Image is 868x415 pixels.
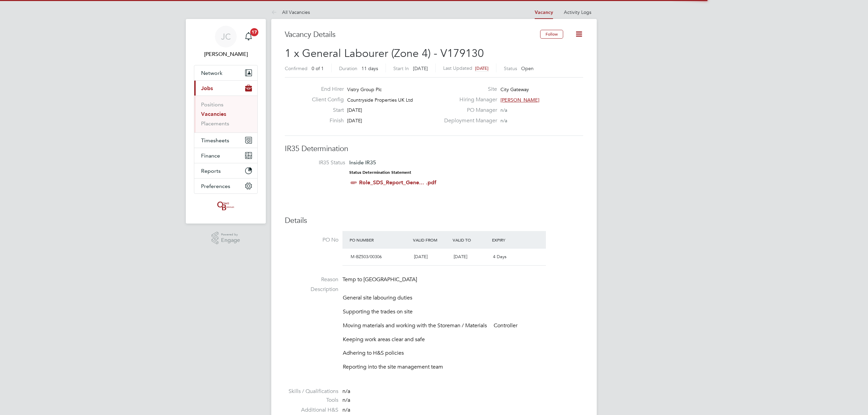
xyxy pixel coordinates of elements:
button: Follow [540,30,563,39]
label: Site [440,86,497,93]
div: Expiry [490,234,530,246]
label: Description [285,286,338,293]
button: Timesheets [194,133,257,148]
label: Start [307,107,344,114]
label: PO No [285,236,338,244]
label: End Hirer [307,86,344,93]
p: Adhering to H&S policies [343,350,583,357]
span: Vistry Group Plc [347,86,382,92]
label: Start In [393,65,409,71]
span: Jobs [201,85,213,91]
span: Engage [221,237,240,243]
span: JC [221,32,231,41]
label: Additional H&S [285,407,338,414]
label: Finish [307,117,344,124]
button: Network [194,65,257,80]
span: 0 of 1 [312,65,324,71]
label: Tools [285,397,338,404]
label: Reason [285,276,338,283]
label: Confirmed [285,65,308,71]
p: General site labouring duties [343,294,583,302]
label: PO Manager [440,107,497,114]
span: Timesheets [201,137,229,144]
span: n/a [342,388,350,395]
button: Jobs [194,81,257,96]
a: Powered byEngage [212,232,240,245]
a: Activity Logs [564,9,591,15]
span: 11 days [361,65,378,71]
label: Deployment Manager [440,117,497,124]
span: Inside IR35 [349,159,376,166]
img: oneillandbrennan-logo-retina.png [216,201,236,211]
label: Skills / Qualifications [285,388,338,395]
div: PO Number [348,234,411,246]
button: Finance [194,148,257,163]
strong: Status Determination Statement [349,170,411,175]
span: [DATE] [414,254,428,260]
span: 17 [250,28,258,36]
span: M-BZ503/00306 [351,254,382,260]
span: Countryside Properties UK Ltd [347,97,413,103]
div: Valid From [411,234,451,246]
span: [PERSON_NAME] [500,97,539,103]
span: Finance [201,152,220,159]
label: Duration [339,65,357,71]
a: Role_SDS_Report_Gene... .pdf [359,179,436,186]
span: Network [201,70,222,76]
p: Supporting the trades on site [343,308,583,315]
a: Vacancy [535,9,553,15]
span: 1 x General Labourer (Zone 4) - V179130 [285,47,484,60]
span: 4 Days [493,254,507,260]
a: Placements [201,120,229,127]
p: Reporting into the site management team [343,364,583,371]
span: n/a [500,118,507,124]
a: Go to home page [194,201,258,211]
a: JC[PERSON_NAME] [194,26,258,58]
span: City Gateway [500,86,529,92]
div: Jobs [194,96,257,132]
h3: IR35 Determination [285,144,583,154]
span: [DATE] [454,254,467,260]
span: n/a [342,407,350,413]
span: Temp to [GEOGRAPHIC_DATA] [342,276,417,283]
a: Vacancies [201,111,226,117]
span: Reports [201,168,221,174]
button: Reports [194,163,257,178]
h3: Vacancy Details [285,30,540,40]
span: [DATE] [413,65,428,71]
span: n/a [500,107,507,113]
p: Keeping work areas clear and safe [343,336,583,343]
button: Preferences [194,179,257,193]
span: [DATE] [347,107,362,113]
span: Preferences [201,183,230,189]
nav: Main navigation [186,19,266,224]
div: Valid To [451,234,491,246]
label: Last Updated [443,65,472,71]
a: 17 [242,26,255,47]
span: Powered by [221,232,240,237]
span: Open [521,65,534,71]
span: [DATE] [475,65,489,71]
label: IR35 Status [292,159,345,166]
a: All Vacancies [271,9,310,15]
label: Hiring Manager [440,96,497,103]
a: Positions [201,101,223,108]
span: [DATE] [347,118,362,124]
label: Status [504,65,517,71]
span: James Crawley [194,50,258,58]
p: Moving materials and working with the Storeman / Materials Controller [343,322,583,329]
label: Client Config [307,96,344,103]
h3: Details [285,216,583,226]
span: n/a [342,397,350,403]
